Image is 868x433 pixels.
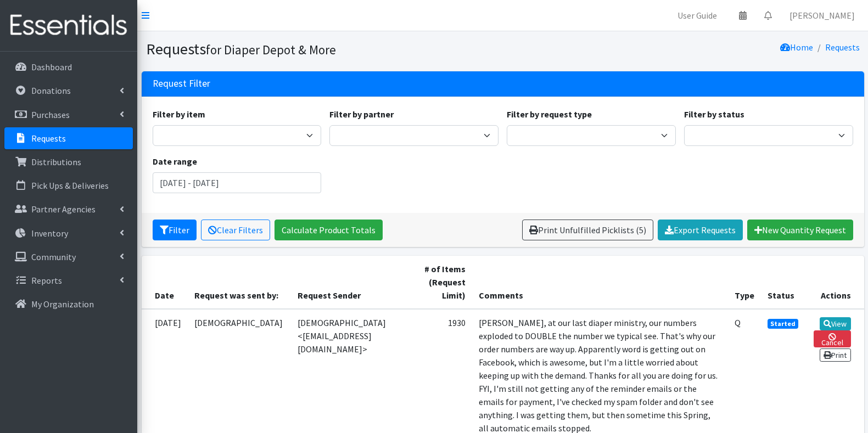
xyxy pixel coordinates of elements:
button: Filter [153,220,197,240]
a: [PERSON_NAME] [781,4,864,26]
input: January 1, 2011 - December 31, 2011 [153,172,322,193]
a: Export Requests [658,220,743,240]
h3: Request Filter [153,78,210,89]
a: Community [4,246,133,268]
a: Print [820,348,851,362]
th: Request was sent by: [188,256,291,309]
p: My Organization [31,299,94,310]
th: Comments [472,256,728,309]
p: Distributions [31,156,81,167]
th: Request Sender [291,256,416,309]
abbr: Quantity [735,317,741,328]
label: Filter by item [153,108,205,121]
a: New Quantity Request [747,220,853,240]
th: Type [728,256,761,309]
a: Inventory [4,222,133,244]
a: My Organization [4,293,133,315]
a: Requests [825,42,860,53]
a: Purchases [4,104,133,126]
th: Actions [807,256,864,309]
p: Reports [31,275,62,286]
p: Pick Ups & Deliveries [31,180,109,191]
a: Print Unfulfilled Picklists (5) [522,220,653,240]
th: Status [761,256,807,309]
a: Donations [4,80,133,102]
p: Purchases [31,109,70,120]
a: User Guide [669,4,726,26]
p: Dashboard [31,61,72,72]
p: Requests [31,133,66,144]
small: for Diaper Depot & More [206,42,336,58]
a: View [820,317,851,330]
label: Date range [153,155,197,168]
p: Donations [31,85,71,96]
a: Calculate Product Totals [275,220,383,240]
a: Cancel [814,330,850,347]
label: Filter by status [684,108,744,121]
p: Inventory [31,228,68,239]
label: Filter by partner [329,108,394,121]
a: Distributions [4,151,133,173]
a: Home [780,42,813,53]
a: Reports [4,269,133,291]
p: Community [31,251,76,262]
a: Partner Agencies [4,198,133,220]
span: Started [768,319,798,329]
h1: Requests [146,40,499,59]
img: HumanEssentials [4,7,133,44]
th: Date [142,256,188,309]
a: Dashboard [4,56,133,78]
p: Partner Agencies [31,204,96,215]
a: Requests [4,127,133,149]
a: Pick Ups & Deliveries [4,175,133,196]
label: Filter by request type [507,108,592,121]
a: Clear Filters [201,220,270,240]
th: # of Items (Request Limit) [416,256,473,309]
